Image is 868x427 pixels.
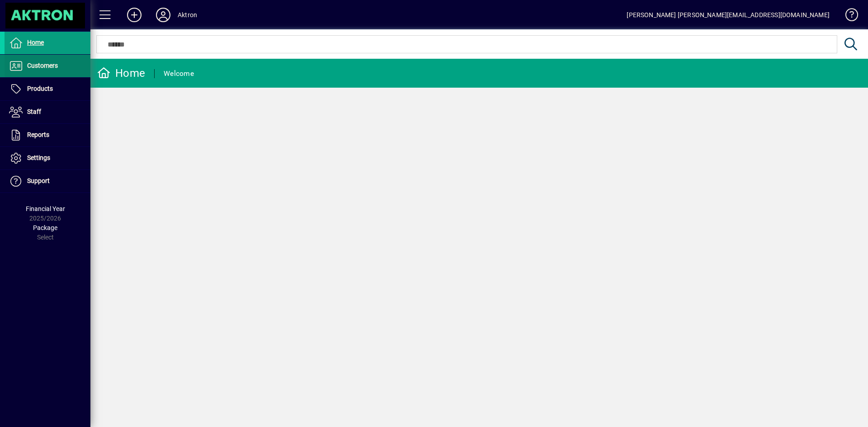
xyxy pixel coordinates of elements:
[27,85,53,92] span: Products
[27,131,49,138] span: Reports
[27,108,41,115] span: Staff
[27,62,58,69] span: Customers
[5,147,90,169] a: Settings
[33,224,57,231] span: Package
[839,2,857,31] a: Knowledge Base
[27,154,50,161] span: Settings
[5,170,90,192] a: Support
[97,66,145,80] div: Home
[5,78,90,100] a: Products
[5,101,90,123] a: Staff
[5,55,90,77] a: Customers
[5,124,90,146] a: Reports
[164,66,194,81] div: Welcome
[27,177,50,184] span: Support
[27,39,44,46] span: Home
[120,7,149,23] button: Add
[178,8,197,22] div: Aktron
[26,205,65,212] span: Financial Year
[149,7,178,23] button: Profile
[627,8,830,22] div: [PERSON_NAME] [PERSON_NAME][EMAIL_ADDRESS][DOMAIN_NAME]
